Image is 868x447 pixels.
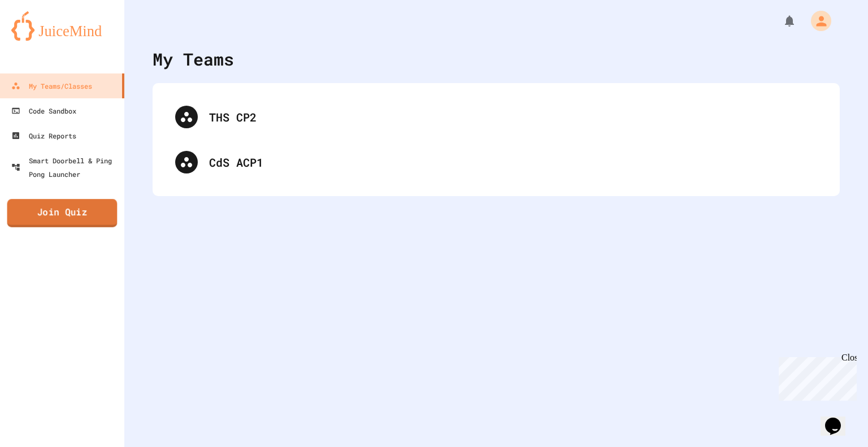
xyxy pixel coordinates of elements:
[209,109,817,125] div: THS CP2
[821,402,857,436] iframe: chat widget
[11,11,113,41] img: logo-orange.svg
[11,79,92,93] div: My Teams/Classes
[11,104,76,118] div: Code Sandbox
[164,94,828,140] div: THS CP2
[164,140,828,185] div: CdS ACP1
[153,46,234,72] div: My Teams
[7,199,118,227] a: Join Quiz
[11,154,120,181] div: Smart Doorbell & Ping Pong Launcher
[799,8,834,34] div: My Account
[5,5,78,72] div: Chat with us now!Close
[209,154,817,171] div: CdS ACP1
[774,353,857,401] iframe: chat widget
[11,129,76,142] div: Quiz Reports
[762,11,799,31] div: My Notifications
